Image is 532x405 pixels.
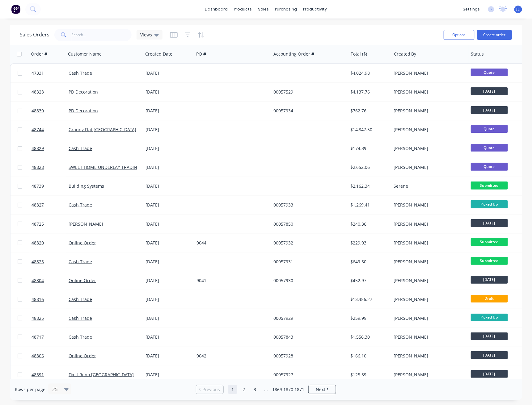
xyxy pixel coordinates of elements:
[471,370,508,378] span: [DATE]
[32,64,69,82] a: 47331
[69,145,92,151] a: Cash Trade
[32,271,69,290] a: 48804
[196,386,223,393] a: Previous page
[394,334,462,340] div: [PERSON_NAME]
[69,296,92,302] a: Cash Trade
[394,240,462,246] div: [PERSON_NAME]
[351,51,367,57] div: Total ($)
[394,278,462,284] div: [PERSON_NAME]
[250,385,260,394] a: Page 3
[471,238,508,246] span: Submitted
[394,315,462,321] div: [PERSON_NAME]
[351,183,387,189] div: $2,162.34
[32,234,69,252] a: 48820
[471,144,508,152] span: Quote
[273,353,342,359] div: 00057928
[32,315,44,321] span: 48825
[31,51,47,57] div: Order #
[394,296,462,303] div: [PERSON_NAME]
[394,221,462,227] div: [PERSON_NAME]
[146,296,192,303] div: [DATE]
[32,83,69,101] a: 48328
[517,6,520,12] span: JL
[32,365,69,384] a: 48691
[471,106,508,114] span: [DATE]
[69,127,136,132] a: Granny Flat [GEOGRAPHIC_DATA]
[20,32,49,38] h1: Sales Orders
[146,127,192,133] div: [DATE]
[471,87,508,95] span: [DATE]
[351,240,387,246] div: $229.93
[32,108,44,114] span: 48830
[471,295,508,303] span: Draft
[32,145,44,152] span: 48829
[351,353,387,359] div: $166.10
[471,200,508,208] span: Picked Up
[69,315,92,321] a: Cash Trade
[69,278,96,283] a: Online Order
[284,385,293,394] a: Page 1870
[32,164,44,170] span: 48828
[196,51,206,57] div: PO #
[273,108,342,114] div: 00057934
[471,351,508,359] span: [DATE]
[273,202,342,208] div: 00057933
[32,215,69,233] a: 48725
[351,278,387,284] div: $452.97
[196,240,265,246] div: 9044
[32,120,69,139] a: 48744
[273,221,342,227] div: 00057850
[32,158,69,177] a: 48828
[351,296,387,303] div: $13,356.27
[272,5,300,14] div: purchasing
[351,221,387,227] div: $240.36
[471,314,508,321] span: Picked Up
[394,108,462,114] div: [PERSON_NAME]
[471,163,508,170] span: Quote
[146,164,192,170] div: [DATE]
[193,385,339,394] ul: Pagination
[32,309,69,328] a: 48825
[351,164,387,170] div: $2,652.06
[231,5,255,14] div: products
[394,164,462,170] div: [PERSON_NAME]
[32,127,44,133] span: 48744
[146,259,192,265] div: [DATE]
[351,334,387,340] div: $1,556.30
[146,221,192,227] div: [DATE]
[471,182,508,189] span: Submitted
[351,315,387,321] div: $259.99
[32,259,44,265] span: 48826
[255,5,272,14] div: sales
[32,278,44,284] span: 48804
[146,353,192,359] div: [DATE]
[32,177,69,195] a: 48739
[394,70,462,76] div: [PERSON_NAME]
[196,353,265,359] div: 9042
[146,278,192,284] div: [DATE]
[69,183,104,189] a: Building Systems
[72,29,132,41] input: Search...
[146,183,192,189] div: [DATE]
[394,183,462,189] div: Serene
[32,102,69,120] a: 48830
[273,334,342,340] div: 00057843
[32,196,69,214] a: 48827
[69,164,158,170] a: SWEET HOME UNDERLAY TRADING PTY LTD
[32,240,44,246] span: 48820
[351,145,387,152] div: $174.39
[273,372,342,378] div: 00057927
[273,278,342,284] div: 00057930
[69,259,92,265] a: Cash Trade
[273,259,342,265] div: 00057931
[11,5,20,14] img: Factory
[146,145,192,152] div: [DATE]
[69,108,98,114] a: PD Decoration
[300,5,330,14] div: productivity
[140,31,152,38] span: Views
[146,315,192,321] div: [DATE]
[394,202,462,208] div: [PERSON_NAME]
[146,108,192,114] div: [DATE]
[351,70,387,76] div: $4,024.98
[351,108,387,114] div: $762.76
